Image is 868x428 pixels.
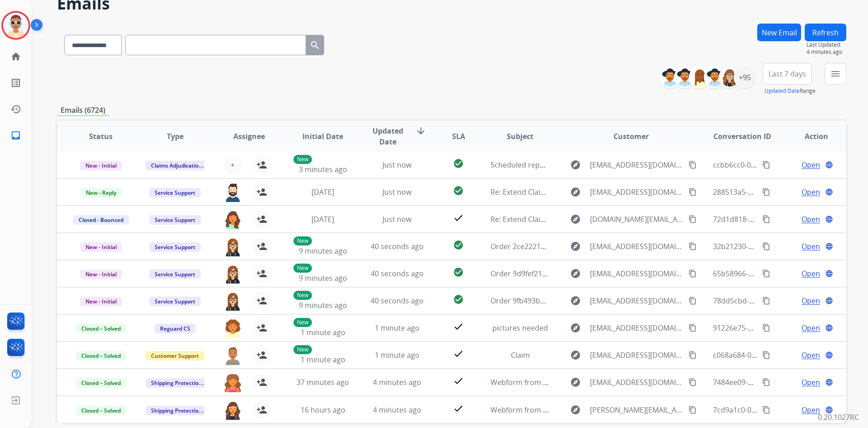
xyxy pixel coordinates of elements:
mat-icon: language [825,378,833,386]
span: Claim [511,350,530,360]
span: Just now [382,214,411,224]
mat-icon: content_copy [689,215,697,223]
p: New [293,291,312,300]
span: Open [802,322,820,333]
mat-icon: check_circle [453,185,464,196]
mat-icon: language [825,351,833,359]
mat-icon: check [453,348,464,359]
mat-icon: check_circle [453,267,464,278]
span: 7484ee09-227c-447f-bb4b-c31b888dbee8 [713,377,852,387]
span: 1 minute ago [301,327,345,337]
span: Assignee [233,131,265,142]
span: 40 seconds ago [371,269,424,279]
mat-icon: person_add [256,350,267,361]
mat-icon: language [825,161,833,169]
p: New [293,345,312,354]
span: Conversation ID [713,131,771,142]
span: Re: Extend Claim - [PERSON_NAME] - Claim ID: 1af459b6-0f91-4702-bd25-e219224b9e59 [491,187,784,197]
span: Service Support [149,297,201,306]
span: [DATE] [311,187,334,197]
mat-icon: person_add [256,404,267,415]
span: Closed – Solved [76,324,126,333]
mat-icon: content_copy [689,351,697,359]
span: Closed – Solved [76,378,126,388]
span: [DATE] [311,214,334,224]
img: agent-avatar [224,401,242,420]
span: + [231,159,235,170]
mat-icon: content_copy [762,242,770,250]
span: Range [764,87,816,95]
span: Subject [507,131,533,142]
mat-icon: check [453,403,464,414]
span: 91226e75-d3c9-4201-874e-61cdb3454d0c [713,323,853,333]
span: Open [802,159,820,170]
span: Reguard CS [155,324,196,333]
mat-icon: arrow_downward [415,125,426,136]
button: Last 7 days [763,63,812,85]
span: SLA [452,131,465,142]
span: Service Support [149,269,201,279]
mat-icon: content_copy [762,406,770,414]
span: Closed – Solved [76,406,126,415]
mat-icon: home [10,51,21,62]
span: 4 minutes ago [807,48,846,56]
mat-icon: language [825,406,833,414]
mat-icon: person_add [256,159,267,170]
span: New - Initial [80,242,122,252]
p: Emails (6724) [57,105,109,116]
mat-icon: content_copy [689,324,697,332]
span: [EMAIL_ADDRESS][DOMAIN_NAME] [590,350,683,361]
span: Service Support [149,242,201,252]
span: Closed - Bounced [73,215,129,225]
span: 16 hours ago [301,405,345,415]
mat-icon: content_copy [762,188,770,196]
mat-icon: explore [570,295,581,306]
span: Re: Extend Claim - [PERSON_NAME] - Claim ID: d8eef7bc-d0e8-4aef-a32a-f95eaaa3bc96 [491,214,781,224]
mat-icon: list_alt [10,77,21,88]
mat-icon: content_copy [762,378,770,386]
mat-icon: content_copy [689,161,697,169]
span: Order 9fb493b9-1085-4d8c-9e32-f50334f3b5aa [491,296,648,306]
span: 1 minute ago [301,355,345,365]
span: 4 minutes ago [373,377,421,387]
mat-icon: check [453,212,464,223]
span: c068a684-03c6-4661-8d29-006cdb8e5b68 [713,350,853,360]
span: pictures needed [492,323,548,333]
mat-icon: inbox [10,130,21,141]
img: avatar [3,13,28,38]
mat-icon: explore [570,350,581,361]
span: 1 minute ago [375,350,420,360]
span: Open [802,350,820,361]
mat-icon: check_circle [453,294,464,305]
img: agent-avatar [224,373,242,392]
img: agent-avatar [224,264,242,284]
span: Open [802,404,820,415]
span: Just now [382,187,411,197]
span: Updated Date [368,125,409,147]
mat-icon: explore [570,404,581,415]
span: Open [802,187,820,197]
span: Webform from [PERSON_NAME][EMAIL_ADDRESS][DOMAIN_NAME] on [DATE] [491,405,751,415]
mat-icon: explore [570,322,581,333]
img: agent-avatar [224,183,242,202]
mat-icon: check [453,321,464,332]
mat-icon: person_add [256,241,267,252]
span: Customer [613,131,649,142]
span: Scheduled report] Extended Warranty Replacements [491,160,670,170]
span: Claims Adjudication [146,161,208,170]
img: agent-avatar [224,237,242,256]
p: New [293,236,312,245]
mat-icon: history [10,104,21,115]
span: Order 9d9fef21-1658-40a9-bffc-df5254fea151 [491,269,642,279]
img: agent-avatar [224,346,242,365]
mat-icon: content_copy [762,297,770,305]
mat-icon: menu [830,68,841,79]
span: 9 minutes ago [299,300,347,310]
mat-icon: language [825,242,833,250]
span: 37 minutes ago [297,377,349,387]
mat-icon: person_add [256,268,267,279]
span: 65b58966-6f07-4c67-a326-a13e261e6aa3 [713,269,850,279]
span: [DOMAIN_NAME][EMAIL_ADDRESS][DOMAIN_NAME] [590,214,683,225]
mat-icon: explore [570,214,581,225]
img: agent-avatar [224,292,242,311]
